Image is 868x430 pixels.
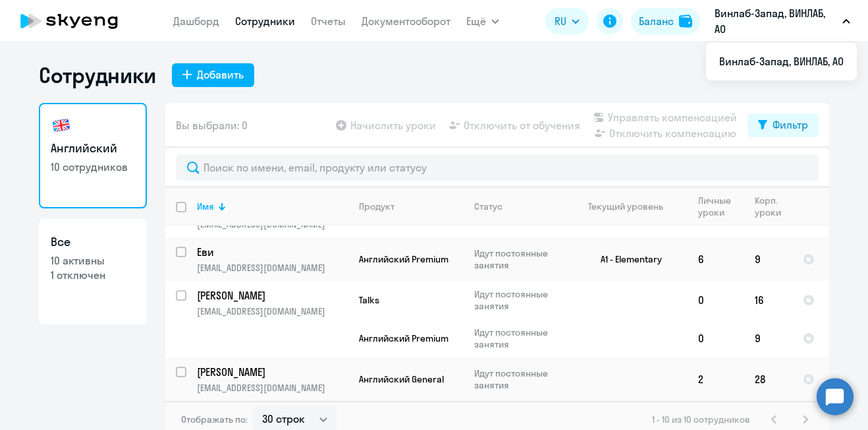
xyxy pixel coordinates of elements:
[706,42,857,80] ul: Ещё
[474,326,564,350] p: Идут постоянные занятия
[51,268,135,282] p: 1 отключен
[176,117,248,133] span: Вы выбрали: 0
[359,294,379,306] span: Talks
[688,237,744,281] td: 6
[39,219,147,324] a: Все10 активны1 отключен
[51,233,135,251] h3: Все
[755,195,792,218] div: Корп. уроки
[744,319,792,357] td: 9
[181,414,248,425] span: Отображать по:
[197,200,348,212] div: Имя
[639,13,674,29] div: Баланс
[698,195,744,218] div: Личные уроки
[197,365,348,379] a: [PERSON_NAME]
[172,63,254,87] button: Добавить
[744,357,792,401] td: 28
[474,200,502,212] div: Статус
[565,237,688,281] td: A1 - Elementary
[311,15,346,28] a: Отчеты
[359,332,448,344] span: Английский Premium
[652,414,750,425] span: 1 - 10 из 10 сотрудников
[176,154,819,181] input: Поиск по имени, email, продукту или статусу
[197,365,346,379] p: [PERSON_NAME]
[51,140,135,157] h3: Английский
[631,8,700,34] button: Балансbalance
[679,15,692,28] img: balance
[197,245,348,259] a: Еви
[51,253,135,268] p: 10 активны
[474,247,564,271] p: Идут постоянные занятия
[744,237,792,281] td: 9
[51,115,72,136] img: english
[576,200,687,212] div: Текущий уровень
[474,367,564,391] p: Идут постоянные занятия
[466,8,499,34] button: Ещё
[197,288,348,303] a: [PERSON_NAME]
[588,200,663,212] div: Текущий уровень
[744,281,792,319] td: 16
[715,5,837,37] p: Винлаб-Запад, ВИНЛАБ, АО
[197,67,244,82] div: Добавить
[466,13,486,29] span: Ещё
[197,262,348,274] p: [EMAIL_ADDRESS][DOMAIN_NAME]
[197,382,348,394] p: [EMAIL_ADDRESS][DOMAIN_NAME]
[747,113,819,137] button: Фильтр
[359,373,444,385] span: Английский General
[39,62,156,88] h1: Сотрудники
[197,200,214,212] div: Имя
[39,103,147,208] a: Английский10 сотрудников
[359,200,394,212] div: Продукт
[688,281,744,319] td: 0
[688,319,744,357] td: 0
[359,253,448,265] span: Английский Premium
[474,288,564,312] p: Идут постоянные занятия
[555,13,566,29] span: RU
[173,15,219,28] a: Дашборд
[235,15,295,28] a: Сотрудники
[51,160,135,174] p: 10 сотрудников
[773,117,808,133] div: Фильтр
[197,305,348,317] p: [EMAIL_ADDRESS][DOMAIN_NAME]
[708,5,857,37] button: Винлаб-Запад, ВИНЛАБ, АО
[197,288,346,303] p: [PERSON_NAME]
[688,357,744,401] td: 2
[197,245,346,259] p: Еви
[545,8,589,34] button: RU
[362,15,450,28] a: Документооборот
